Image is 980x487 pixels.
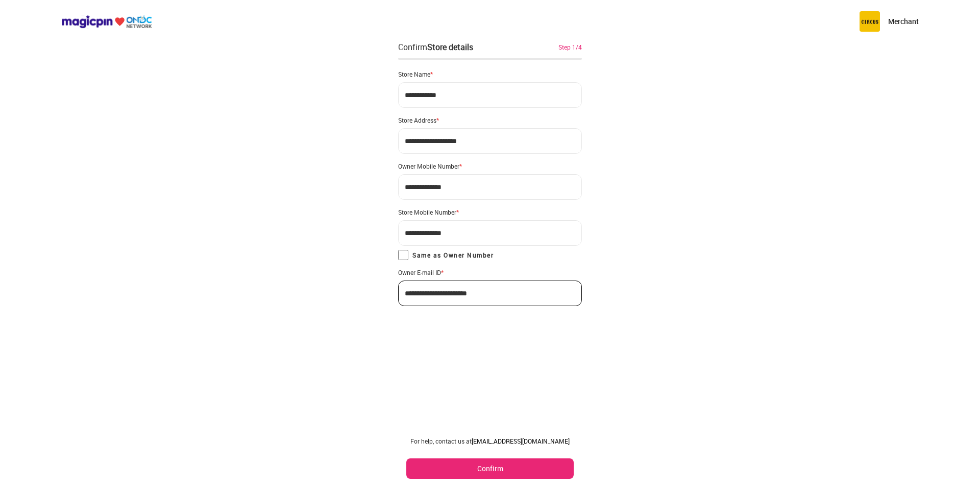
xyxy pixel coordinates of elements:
input: Same as Owner Number [398,250,408,260]
label: Same as Owner Number [398,250,494,260]
button: Confirm [406,458,574,479]
div: Store Name [398,70,582,78]
img: circus.b677b59b.png [860,11,880,32]
div: Confirm [398,41,473,53]
div: Owner Mobile Number [398,162,582,170]
div: For help, contact us at [406,437,574,445]
div: Owner E-mail ID [398,268,582,276]
p: Merchant [888,16,919,27]
img: ondc-logo-new-small.8a59708e.svg [61,15,152,29]
div: Store Address [398,116,582,124]
div: Store details [427,41,473,53]
div: Step 1/4 [558,42,582,52]
a: [EMAIL_ADDRESS][DOMAIN_NAME] [472,437,570,445]
div: Store Mobile Number [398,208,582,216]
